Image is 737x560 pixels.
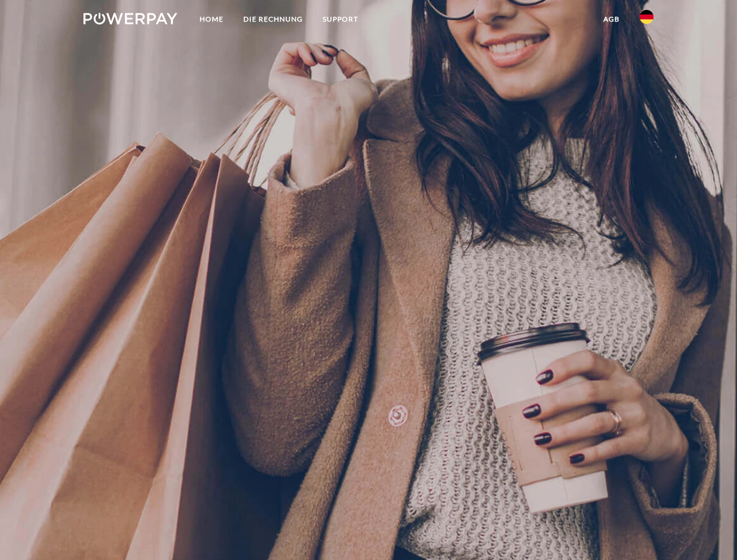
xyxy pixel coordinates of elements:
[640,10,654,24] img: de
[83,13,177,24] img: logo-powerpay-white.svg
[593,9,630,30] a: agb
[233,9,313,30] a: DIE RECHNUNG
[313,9,368,30] a: SUPPORT
[190,9,233,30] a: Home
